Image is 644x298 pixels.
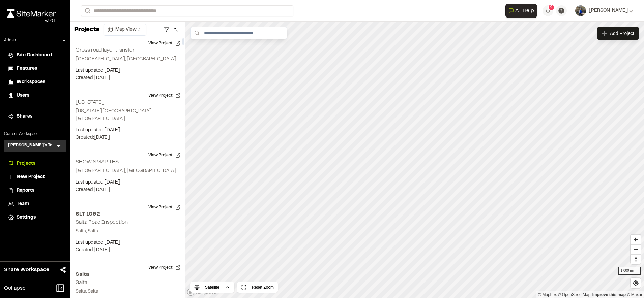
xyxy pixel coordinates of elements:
span: Site Dashboard [17,52,52,59]
a: Mapbox [538,292,557,297]
a: Team [8,200,62,208]
button: Satellite [190,282,234,293]
p: Last updated: [DATE] [76,67,179,74]
p: Created: [DATE] [76,74,179,82]
span: Share Workspace [4,266,49,274]
span: Features [17,65,37,72]
p: [US_STATE][GEOGRAPHIC_DATA], [GEOGRAPHIC_DATA] [76,108,179,123]
p: Projects [74,25,99,34]
button: Search [81,5,93,16]
span: Team [17,200,29,208]
button: Zoom in [631,235,641,244]
button: 2 [543,5,553,16]
a: Maxar [627,292,642,297]
h2: [US_STATE] [76,100,104,105]
p: [GEOGRAPHIC_DATA], [GEOGRAPHIC_DATA] [76,56,179,63]
h2: SHOW NMAP TEST [76,160,121,164]
a: Shares [8,113,62,120]
p: Created: [DATE] [76,246,179,254]
button: View Project [144,38,185,49]
span: New Project [17,173,45,181]
a: Map feedback [592,292,626,297]
p: Salta, Salta [76,228,179,235]
span: AI Help [515,7,534,15]
div: Open AI Assistant [505,4,540,18]
h2: Cross road layer transfer [76,48,135,53]
a: Workspaces [8,78,62,86]
button: Reset bearing to north [631,254,641,264]
h3: [PERSON_NAME]'s Test [8,142,55,149]
h2: SLT 1092 [76,210,179,218]
span: Settings [17,214,36,221]
span: Collapse [4,284,26,292]
img: User [575,5,586,16]
canvas: Map [185,22,644,298]
a: Settings [8,214,62,221]
img: rebrand.png [7,9,56,18]
p: [GEOGRAPHIC_DATA], [GEOGRAPHIC_DATA] [76,167,179,175]
button: View Project [144,262,185,273]
div: Oh geez...please don't... [7,18,56,24]
p: Salta, Salta [76,288,179,295]
a: Mapbox logo [187,288,216,296]
a: New Project [8,173,62,181]
p: Last updated: [DATE] [76,127,179,134]
div: 1,000 mi [618,267,641,275]
span: Shares [17,113,32,120]
a: Reports [8,187,62,194]
span: Users [17,92,29,99]
button: View Project [144,202,185,213]
a: Users [8,92,62,99]
p: Last updated: [DATE] [76,239,179,246]
span: Workspaces [17,78,45,86]
span: Add Project [610,30,634,37]
span: [PERSON_NAME] [589,7,628,14]
h2: Salta [76,280,87,285]
a: Projects [8,160,62,167]
button: Open AI Assistant [505,4,537,18]
p: Current Workspace [4,131,66,137]
a: Site Dashboard [8,52,62,59]
button: Zoom out [631,244,641,254]
button: Find my location [631,278,641,288]
h2: Salta Road Inspection [76,220,128,225]
a: OpenStreetMap [558,292,591,297]
span: 2 [550,4,553,10]
span: Reports [17,187,34,194]
p: Admin [4,37,16,43]
span: Zoom out [631,245,641,254]
button: Reset Zoom [237,282,278,293]
a: Features [8,65,62,72]
button: View Project [144,90,185,101]
p: Created: [DATE] [76,134,179,141]
p: Created: [DATE] [76,186,179,194]
span: Projects [17,160,35,167]
p: Last updated: [DATE] [76,179,179,186]
h2: Salta [76,270,179,278]
button: [PERSON_NAME] [575,5,633,16]
button: View Project [144,150,185,161]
